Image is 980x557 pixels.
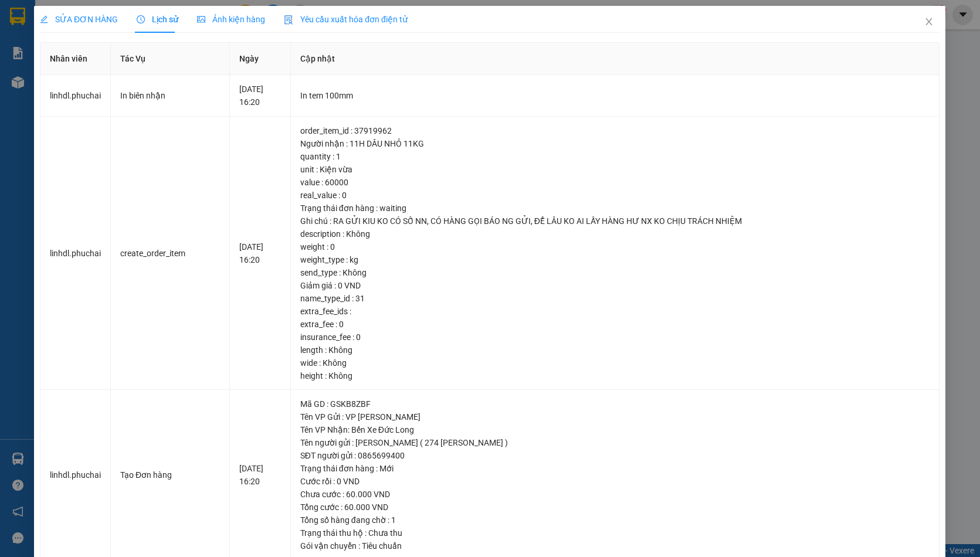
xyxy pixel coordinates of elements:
div: unit : Kiện vừa [300,163,930,176]
div: quantity : 1 [300,150,930,163]
span: close [925,17,934,26]
td: linhdl.phuchai [40,75,111,117]
div: weight_type : kg [300,253,930,266]
div: description : Không [300,227,930,240]
div: Tên VP Gửi : VP [PERSON_NAME] [300,410,930,423]
div: Chưa cước : 60.000 VND [300,488,930,501]
div: Mã GD : GSKB8ZBF [300,398,930,410]
div: real_value : 0 [300,189,930,202]
div: Người nhận : 11H DÂU NHỎ 11KG [300,137,930,150]
div: Gói vận chuyển : Tiêu chuẩn [300,539,930,552]
span: Yêu cầu xuất hóa đơn điện tử [284,15,408,24]
div: In tem 100mm [300,89,930,102]
div: SĐT người gửi : 0865699400 [300,449,930,462]
div: [DATE] 16:20 [239,240,281,266]
button: Close [913,6,946,39]
div: Trạng thái thu hộ : Chưa thu [300,527,930,539]
span: edit [40,15,48,23]
div: In biên nhận [120,89,220,102]
div: value : 60000 [300,176,930,189]
th: Tác Vụ [111,43,230,75]
div: Tổng số hàng đang chờ : 1 [300,514,930,527]
div: Tên VP Nhận: Bến Xe Đức Long [300,423,930,436]
th: Ngày [230,43,291,75]
div: order_item_id : 37919962 [300,124,930,137]
div: wide : Không [300,356,930,369]
span: picture [198,15,206,23]
td: linhdl.phuchai [40,117,111,390]
div: Tạo Đơn hàng [120,468,220,481]
th: Nhân viên [40,43,111,75]
div: Tên người gửi : [PERSON_NAME] ( 274 [PERSON_NAME] ) [300,436,930,449]
div: weight : 0 [300,240,930,253]
div: Giảm giá : 0 VND [300,279,930,292]
div: length : Không [300,344,930,356]
div: extra_fee_ids : [300,305,930,318]
div: Cước rồi : 0 VND [300,475,930,488]
span: SỬA ĐƠN HÀNG [40,15,118,24]
div: Trạng thái đơn hàng : Mới [300,462,930,475]
img: icon [284,15,294,25]
div: create_order_item [120,247,220,260]
div: Tổng cước : 60.000 VND [300,501,930,514]
div: Ghi chú : RA GỬI KIU KO CÓ SỐ NN, CÓ HÀNG GỌI BÁO NG GỬI, ĐỂ LÂU KO AI LẤY HÀNG HƯ NX KO CHỊU TRÁ... [300,215,930,227]
div: insurance_fee : 0 [300,331,930,344]
div: height : Không [300,369,930,382]
div: Trạng thái đơn hàng : waiting [300,202,930,215]
div: send_type : Không [300,266,930,279]
span: clock-circle [137,15,145,23]
div: [DATE] 16:20 [239,83,281,108]
span: Lịch sử [137,15,179,24]
span: Ảnh kiện hàng [198,15,266,24]
div: [DATE] 16:20 [239,462,281,488]
th: Cập nhật [291,43,940,75]
div: name_type_id : 31 [300,292,930,305]
div: extra_fee : 0 [300,318,930,331]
